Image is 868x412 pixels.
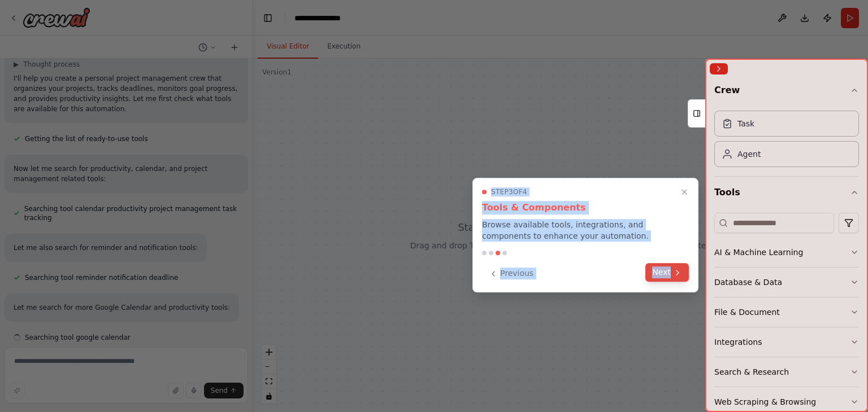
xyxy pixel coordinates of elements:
span: Step 3 of 4 [491,187,527,196]
button: Next [645,263,689,282]
h3: Tools & Components [482,201,689,214]
button: Hide left sidebar [260,10,276,26]
p: Browse available tools, integrations, and components to enhance your automation. [482,219,689,242]
button: Previous [482,264,540,283]
button: Close walkthrough [678,185,691,199]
